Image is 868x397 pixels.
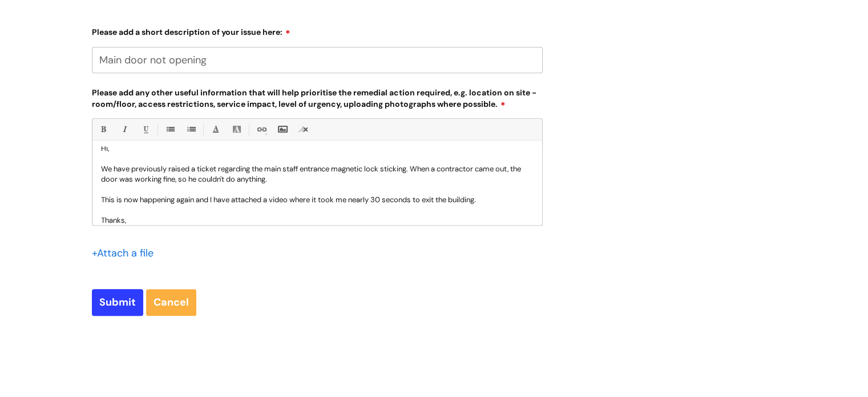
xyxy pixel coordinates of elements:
a: • Unordered List (Ctrl-Shift-7) [163,122,177,137]
p: We have previously raised a ticket regarding the main staff entrance magnetic lock sticking. When... [101,164,534,185]
a: Font Color [208,122,223,137]
input: Submit [92,289,143,315]
div: Attach a file [92,244,160,262]
a: Insert Image... [275,122,289,137]
a: Italic (Ctrl-I) [117,122,131,137]
a: Underline(Ctrl-U) [138,122,152,137]
p: Thanks, [101,215,534,226]
a: Remove formatting (Ctrl-\) [296,122,310,137]
label: Please add a short description of your issue here: [92,23,543,37]
a: Cancel [146,289,196,315]
p: Hi, [101,143,534,154]
p: This is now happening again and I have attached a video where it took me nearly 30 seconds to exi... [101,195,534,205]
label: Please add any other useful information that will help prioritise the remedial action required, e... [92,86,543,109]
a: Bold (Ctrl-B) [96,122,110,137]
a: 1. Ordered List (Ctrl-Shift-8) [184,122,198,137]
a: Back Color [229,122,244,137]
a: Link [254,122,268,137]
